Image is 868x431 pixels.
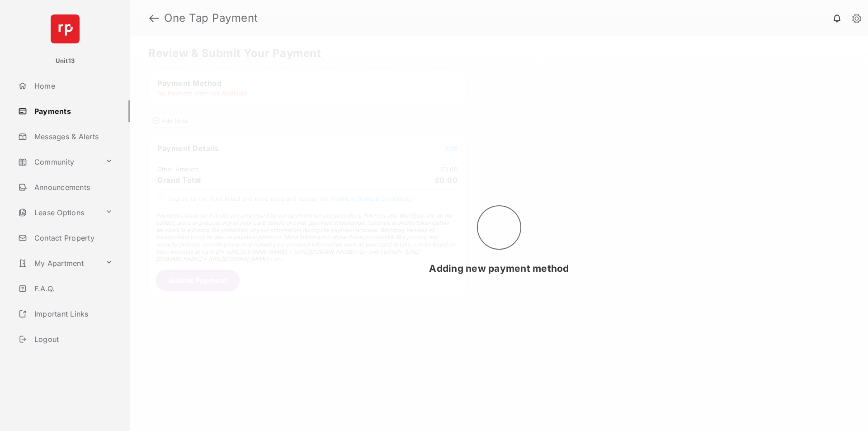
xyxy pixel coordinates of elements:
a: Logout [14,328,130,350]
a: Announcements [14,176,130,198]
img: svg+xml;base64,PHN2ZyB4bWxucz0iaHR0cDovL3d3dy53My5vcmcvMjAwMC9zdmciIHdpZHRoPSI2NCIgaGVpZ2h0PSI2NC... [51,14,80,43]
strong: One Tap Payment [164,13,258,24]
a: F.A.Q. [14,278,130,299]
a: Lease Options [14,202,102,223]
a: My Apartment [14,252,102,274]
a: Home [14,75,130,97]
p: Unit13 [56,57,75,66]
a: Community [14,151,102,173]
a: Important Links [14,303,116,325]
a: Payments [14,100,130,122]
span: Adding new payment method [429,263,569,274]
a: Messages & Alerts [14,126,130,147]
a: Contact Property [14,227,130,249]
